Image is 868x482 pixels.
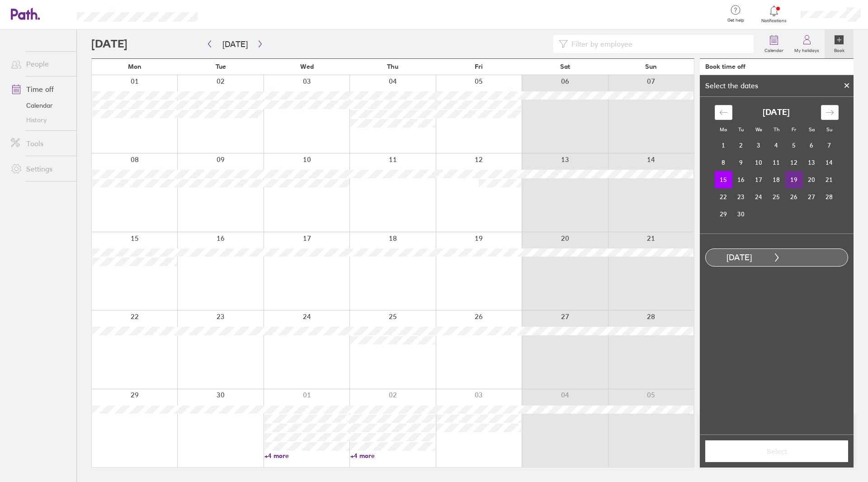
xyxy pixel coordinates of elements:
a: Book [825,29,854,58]
button: Select [705,440,848,462]
small: Th [774,126,779,133]
label: My holidays [789,45,825,53]
td: Choose Monday, September 1, 2025 as your check-out date. It’s available. [715,137,732,154]
small: Mo [720,126,727,133]
div: Book time off [705,63,745,70]
a: My holidays [789,29,825,58]
td: Choose Tuesday, September 2, 2025 as your check-out date. It’s available. [732,137,750,154]
td: Choose Saturday, September 20, 2025 as your check-out date. It’s available. [803,171,821,188]
td: Choose Saturday, September 27, 2025 as your check-out date. It’s available. [803,188,821,205]
div: [DATE] [706,253,773,262]
td: Choose Tuesday, September 30, 2025 as your check-out date. It’s available. [732,205,750,223]
td: Choose Friday, September 12, 2025 as your check-out date. It’s available. [785,154,803,171]
span: Get help [721,18,750,23]
td: Choose Friday, September 26, 2025 as your check-out date. It’s available. [785,188,803,205]
div: Calendar [705,97,849,234]
td: Choose Tuesday, September 9, 2025 as your check-out date. It’s available. [732,154,750,171]
small: We [755,126,762,133]
small: Tu [738,126,744,133]
label: Book [829,45,850,53]
span: Thu [387,63,398,70]
td: Choose Sunday, September 28, 2025 as your check-out date. It’s available. [821,188,838,205]
label: Calendar [759,45,789,53]
div: Select the dates [700,81,764,90]
div: Move backward to switch to the previous month. [715,105,732,120]
small: Fr [792,126,796,133]
a: Settings [4,160,76,178]
td: Choose Sunday, September 7, 2025 as your check-out date. It’s available. [821,137,838,154]
td: Choose Wednesday, September 17, 2025 as your check-out date. It’s available. [750,171,768,188]
td: Choose Tuesday, September 23, 2025 as your check-out date. It’s available. [732,188,750,205]
td: Choose Sunday, September 21, 2025 as your check-out date. It’s available. [821,171,838,188]
td: Choose Wednesday, September 24, 2025 as your check-out date. It’s available. [750,188,768,205]
td: Choose Wednesday, September 10, 2025 as your check-out date. It’s available. [750,154,768,171]
td: Choose Thursday, September 25, 2025 as your check-out date. It’s available. [768,188,785,205]
td: Choose Monday, September 8, 2025 as your check-out date. It’s available. [715,154,732,171]
small: Sa [809,126,815,133]
span: Sat [560,63,570,70]
td: Choose Friday, September 5, 2025 as your check-out date. It’s available. [785,137,803,154]
span: Wed [300,63,314,70]
a: People [4,55,76,73]
td: Choose Monday, September 29, 2025 as your check-out date. It’s available. [715,205,732,223]
span: Fri [475,63,483,70]
span: Tue [216,63,226,70]
button: [DATE] [215,37,255,52]
span: Select [712,447,842,455]
td: Choose Wednesday, September 3, 2025 as your check-out date. It’s available. [750,137,768,154]
a: History [4,113,76,127]
strong: [DATE] [763,108,790,117]
td: Choose Monday, September 22, 2025 as your check-out date. It’s available. [715,188,732,205]
a: Calendar [759,29,789,58]
td: Choose Friday, September 19, 2025 as your check-out date. It’s available. [785,171,803,188]
a: Time off [4,80,76,98]
a: Notifications [759,5,789,24]
td: Choose Thursday, September 11, 2025 as your check-out date. It’s available. [768,154,785,171]
span: Notifications [759,18,789,24]
input: Filter by employee [568,35,748,52]
td: Choose Tuesday, September 16, 2025 as your check-out date. It’s available. [732,171,750,188]
td: Choose Saturday, September 13, 2025 as your check-out date. It’s available. [803,154,821,171]
td: Choose Thursday, September 4, 2025 as your check-out date. It’s available. [768,137,785,154]
td: Selected as start date. Monday, September 15, 2025 [715,171,732,188]
div: Move forward to switch to the next month. [821,105,839,120]
td: Choose Sunday, September 14, 2025 as your check-out date. It’s available. [821,154,838,171]
span: Mon [128,63,142,70]
a: +4 more [264,452,349,460]
a: +4 more [350,452,435,460]
a: Calendar [4,98,76,113]
td: Choose Thursday, September 18, 2025 as your check-out date. It’s available. [768,171,785,188]
td: Choose Saturday, September 6, 2025 as your check-out date. It’s available. [803,137,821,154]
a: Tools [4,134,76,153]
small: Su [826,126,832,133]
span: Sun [645,63,657,70]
